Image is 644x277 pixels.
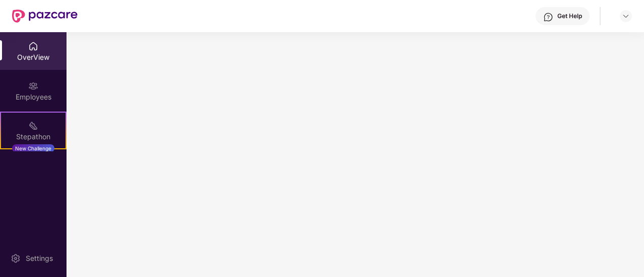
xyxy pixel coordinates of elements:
[622,12,630,20] img: svg+xml;base64,PHN2ZyBpZD0iRHJvcGRvd24tMzJ4MzIiIHhtbG5zPSJodHRwOi8vd3d3LnczLm9yZy8yMDAwL3N2ZyIgd2...
[11,253,21,263] img: svg+xml;base64,PHN2ZyBpZD0iU2V0dGluZy0yMHgyMCIgeG1sbnM9Imh0dHA6Ly93d3cudzMub3JnLzIwMDAvc3ZnIiB3aW...
[543,12,553,22] img: svg+xml;base64,PHN2ZyBpZD0iSGVscC0zMngzMiIgeG1sbnM9Imh0dHA6Ly93d3cudzMub3JnLzIwMDAvc3ZnIiB3aWR0aD...
[1,132,66,142] div: Stepathon
[12,10,78,23] img: New Pazcare Logo
[28,81,38,91] img: svg+xml;base64,PHN2ZyBpZD0iRW1wbG95ZWVzIiB4bWxucz0iaHR0cDovL3d3dy53My5vcmcvMjAwMC9zdmciIHdpZHRoPS...
[557,12,582,20] div: Get Help
[12,144,54,152] div: New Challenge
[28,41,38,51] img: svg+xml;base64,PHN2ZyBpZD0iSG9tZSIgeG1sbnM9Imh0dHA6Ly93d3cudzMub3JnLzIwMDAvc3ZnIiB3aWR0aD0iMjAiIG...
[28,121,38,131] img: svg+xml;base64,PHN2ZyB4bWxucz0iaHR0cDovL3d3dy53My5vcmcvMjAwMC9zdmciIHdpZHRoPSIyMSIgaGVpZ2h0PSIyMC...
[23,253,56,263] div: Settings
